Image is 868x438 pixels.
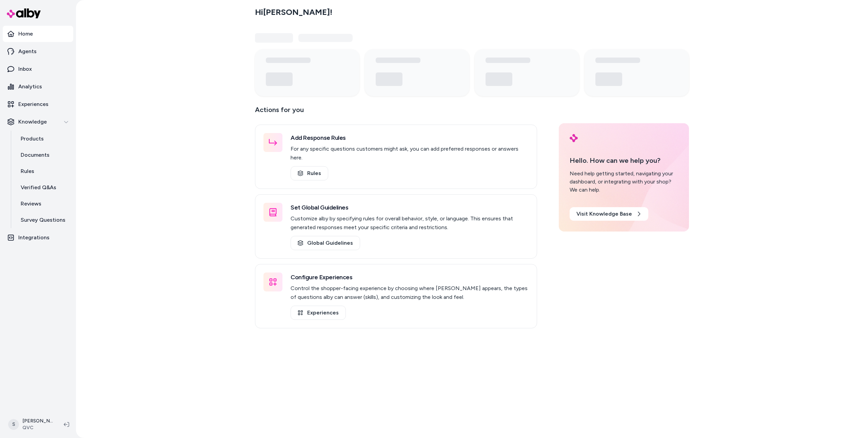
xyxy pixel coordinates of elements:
[18,30,33,38] p: Home
[255,104,537,121] p: Actions for you
[570,207,648,221] a: Visit Knowledge Base
[21,200,41,208] p: Reviews
[21,151,50,159] p: Documents
[291,236,360,250] a: Global Guidelines
[3,96,73,112] a: Experiences
[570,170,678,194] div: Need help getting started, navigating your dashboard, or integrating with your shop? We can help.
[14,163,73,179] a: Rules
[21,216,65,224] p: Survey Questions
[21,167,34,175] p: Rules
[14,179,73,196] a: Verified Q&As
[14,196,73,212] a: Reviews
[3,43,73,60] a: Agents
[570,134,578,142] img: alby Logo
[255,7,332,17] h2: Hi [PERSON_NAME] !
[18,47,37,56] p: Agents
[14,212,73,228] a: Survey Questions
[18,100,48,108] p: Experiences
[291,272,529,282] h3: Configure Experiences
[3,79,73,95] a: Analytics
[8,419,19,430] span: S
[291,203,529,212] h3: Set Global Guidelines
[22,418,53,424] p: [PERSON_NAME]
[22,424,53,431] span: QVC
[14,131,73,147] a: Products
[291,166,328,180] a: Rules
[291,145,529,162] p: For any specific questions customers might ask, you can add preferred responses or answers here.
[4,414,58,435] button: S[PERSON_NAME]QVC
[14,147,73,163] a: Documents
[3,229,73,246] a: Integrations
[18,118,47,126] p: Knowledge
[3,26,73,42] a: Home
[21,183,56,192] p: Verified Q&As
[18,65,32,73] p: Inbox
[291,133,529,143] h3: Add Response Rules
[291,306,346,320] a: Experiences
[570,155,678,166] p: Hello. How can we help you?
[3,114,73,130] button: Knowledge
[3,61,73,77] a: Inbox
[291,214,529,232] p: Customize alby by specifying rules for overall behavior, style, or language. This ensures that ge...
[21,135,44,143] p: Products
[291,284,529,302] p: Control the shopper-facing experience by choosing where [PERSON_NAME] appears, the types of quest...
[7,8,41,18] img: alby Logo
[18,234,50,242] p: Integrations
[18,83,42,91] p: Analytics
